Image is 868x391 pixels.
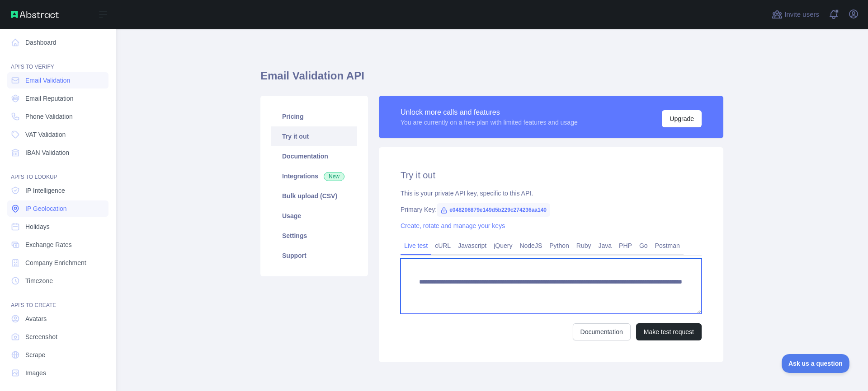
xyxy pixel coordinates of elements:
button: Make test request [636,323,702,340]
a: Email Validation [7,72,108,88]
a: PHP [615,238,636,253]
span: Phone Validation [25,112,73,121]
a: Live test [401,238,431,253]
span: Screenshot [25,332,57,341]
a: Scrape [7,347,108,363]
span: Invite users [784,9,819,20]
a: Documentation [573,323,631,340]
a: Go [636,238,651,253]
a: Usage [271,206,357,226]
h2: Try it out [401,169,702,182]
a: Postman [651,238,684,253]
a: Holidays [7,219,108,235]
span: IBAN Validation [25,148,69,157]
div: API'S TO LOOKUP [7,163,108,181]
a: Java [595,238,616,253]
span: IP Geolocation [25,204,67,213]
span: Timezone [25,276,53,285]
a: Python [546,238,573,253]
span: IP Intelligence [25,186,65,195]
div: API'S TO CREATE [7,291,108,309]
a: Create, rotate and manage your keys [401,222,505,229]
a: Images [7,365,108,381]
div: This is your private API key, specific to this API. [401,189,702,198]
a: Try it out [271,126,357,146]
span: Email Reputation [25,94,74,103]
div: You are currently on a free plan with limited features and usage [401,118,578,127]
button: Invite users [770,7,821,22]
span: Holidays [25,222,50,231]
a: VAT Validation [7,126,108,143]
h1: Email Validation API [260,69,723,90]
span: Avatars [25,314,47,323]
div: Primary Key: [401,205,702,214]
a: Phone Validation [7,108,108,125]
span: Images [25,368,46,377]
a: IP Intelligence [7,182,108,199]
span: Scrape [25,350,45,359]
a: Settings [271,226,357,246]
a: Avatars [7,311,108,327]
span: New [324,172,344,181]
div: API'S TO VERIFY [7,52,108,70]
a: cURL [431,238,454,253]
a: Screenshot [7,329,108,345]
a: Integrations New [271,166,357,186]
img: Abstract API [11,11,59,18]
a: Support [271,246,357,265]
span: Exchange Rates [25,240,72,249]
span: e048206879e149d5b229c274236aa140 [437,203,550,217]
div: Unlock more calls and features [401,107,578,118]
span: Email Validation [25,76,70,85]
a: IBAN Validation [7,144,108,161]
a: Documentation [271,146,357,166]
span: VAT Validation [25,130,66,139]
a: Pricing [271,107,357,126]
a: Exchange Rates [7,237,108,253]
a: IP Geolocation [7,200,108,217]
a: Timezone [7,273,108,289]
a: Bulk upload (CSV) [271,186,357,206]
a: Javascript [454,238,490,253]
a: jQuery [490,238,516,253]
button: Upgrade [662,110,702,127]
a: Ruby [573,238,595,253]
a: Company Enrichment [7,255,108,271]
a: Dashboard [7,34,108,51]
span: Company Enrichment [25,258,86,267]
a: Email Reputation [7,90,108,107]
a: NodeJS [516,238,546,253]
iframe: Toggle Customer Support [782,354,850,373]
